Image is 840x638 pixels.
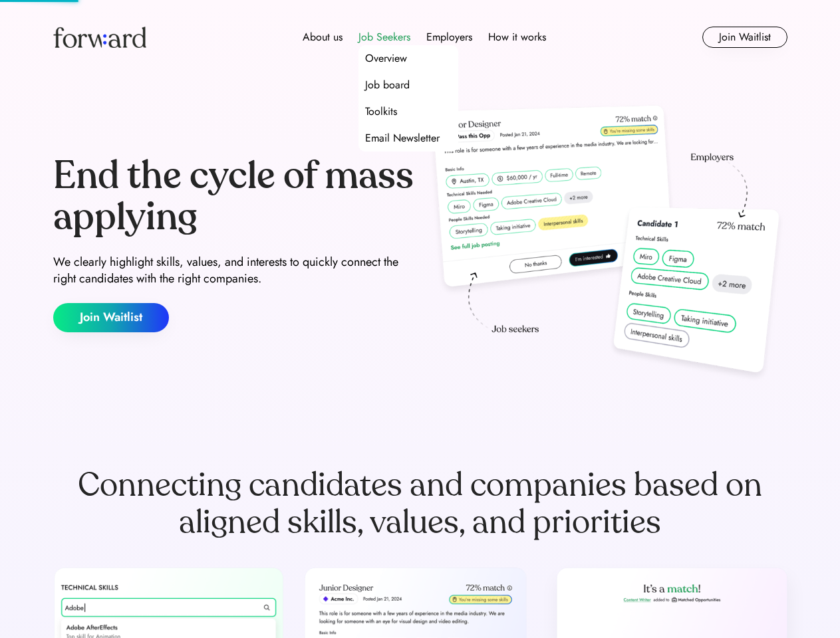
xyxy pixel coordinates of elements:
[702,27,787,48] button: Join Waitlist
[365,51,407,66] div: Overview
[53,254,415,287] div: We clearly highlight skills, values, and interests to quickly connect the right candidates with t...
[365,77,410,93] div: Job board
[426,29,472,45] div: Employers
[426,101,787,387] img: hero-image.png
[365,130,440,146] div: Email Newsletter
[365,104,397,120] div: Toolkits
[53,27,146,48] img: Forward logo
[358,29,410,45] div: Job Seekers
[303,29,343,45] div: About us
[488,29,546,45] div: How it works
[53,303,169,332] button: Join Waitlist
[53,467,787,541] div: Connecting candidates and companies based on aligned skills, values, and priorities
[53,156,415,237] div: End the cycle of mass applying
